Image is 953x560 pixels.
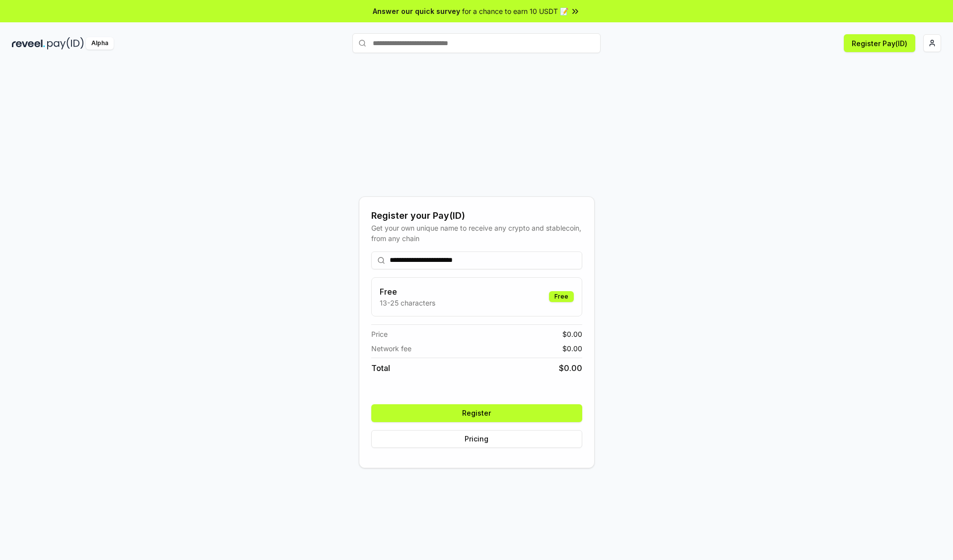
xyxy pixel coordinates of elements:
[371,362,390,374] span: Total
[373,6,460,16] span: Answer our quick survey
[371,343,411,354] span: Network fee
[371,329,388,339] span: Price
[12,37,45,50] img: reveel_dark
[371,430,582,448] button: Pricing
[86,37,114,50] div: Alpha
[562,343,582,354] span: $ 0.00
[462,6,568,16] span: for a chance to earn 10 USDT 📝
[371,209,582,223] div: Register your Pay(ID)
[562,329,582,339] span: $ 0.00
[371,223,582,244] div: Get your own unique name to receive any crypto and stablecoin, from any chain
[380,286,435,298] h3: Free
[549,291,574,302] div: Free
[371,404,582,422] button: Register
[844,34,915,52] button: Register Pay(ID)
[47,37,84,50] img: pay_id
[380,298,435,308] p: 13-25 characters
[559,362,582,374] span: $ 0.00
